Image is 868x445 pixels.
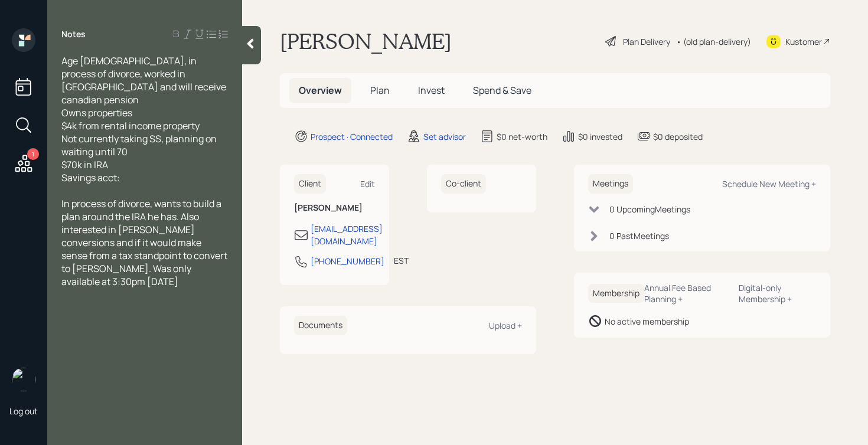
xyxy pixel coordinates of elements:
[605,315,689,328] div: No active membership
[722,178,816,189] div: Schedule New Meeting +
[9,405,38,417] div: Log out
[294,174,326,194] h6: Client
[609,203,690,215] div: 0 Upcoming Meeting s
[61,28,86,40] label: Notes
[653,130,703,143] div: $0 deposited
[588,174,633,194] h6: Meetings
[294,203,375,213] h6: [PERSON_NAME]
[441,174,486,194] h6: Co-client
[644,282,729,305] div: Annual Fee Based Planning +
[299,84,342,97] span: Overview
[609,230,669,242] div: 0 Past Meeting s
[311,222,383,247] div: [EMAIL_ADDRESS][DOMAIN_NAME]
[61,197,229,288] span: In process of divorce, wants to build a plan around the IRA he has. Also interested in [PERSON_NA...
[61,132,218,158] span: Not currently taking SS, planning on waiting until 70
[418,84,445,97] span: Invest
[12,368,35,391] img: robby-grisanti-headshot.png
[61,158,108,171] span: $70k in IRA
[61,119,200,132] span: $4k from rental income property
[423,130,466,143] div: Set advisor
[61,171,120,184] span: Savings acct:
[27,148,39,160] div: 1
[294,316,347,335] h6: Documents
[739,282,816,305] div: Digital-only Membership +
[785,35,822,48] div: Kustomer
[578,130,622,143] div: $0 invested
[394,254,409,267] div: EST
[61,54,228,106] span: Age [DEMOGRAPHIC_DATA], in process of divorce, worked in [GEOGRAPHIC_DATA] and will receive canad...
[473,84,531,97] span: Spend & Save
[497,130,547,143] div: $0 net-worth
[311,130,393,143] div: Prospect · Connected
[360,178,375,189] div: Edit
[280,28,452,54] h1: [PERSON_NAME]
[588,284,644,303] h6: Membership
[623,35,670,48] div: Plan Delivery
[370,84,390,97] span: Plan
[311,255,384,267] div: [PHONE_NUMBER]
[489,320,522,331] div: Upload +
[676,35,751,48] div: • (old plan-delivery)
[61,106,132,119] span: Owns properties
